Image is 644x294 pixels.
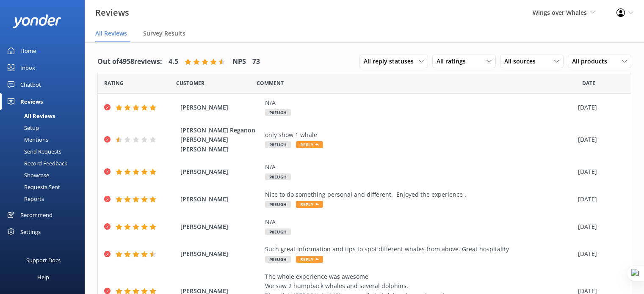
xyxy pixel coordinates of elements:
span: All sources [504,57,541,66]
div: Send Requests [5,146,61,157]
div: Nice to do something personal and different. Enjoyed the experience . [265,190,574,199]
div: Reviews [20,93,43,110]
span: All reply statuses [364,57,419,66]
div: Showcase [5,169,49,181]
span: [PERSON_NAME] [180,195,261,204]
a: Send Requests [5,146,85,157]
div: N/A [265,162,574,172]
span: P8EUGH [265,256,291,263]
h4: 4.5 [169,56,178,67]
a: Record Feedback [5,157,85,169]
span: [PERSON_NAME] [180,249,261,258]
div: Setup [5,122,39,134]
div: Chatbot [20,76,41,93]
div: [DATE] [578,167,620,176]
h4: NPS [232,56,246,67]
div: N/A [265,217,574,227]
span: [PERSON_NAME] Reganon [PERSON_NAME] [PERSON_NAME] [180,126,261,154]
div: [DATE] [578,222,620,231]
span: Wings over Whales [533,8,587,16]
span: All products [572,57,612,66]
a: All Reviews [5,110,85,122]
div: Support Docs [26,252,61,269]
div: N/A [265,98,574,107]
span: P8EUGH [265,173,291,180]
span: Date [104,79,124,87]
span: P8EUGH [265,141,291,148]
a: Showcase [5,169,85,181]
span: [PERSON_NAME] [180,103,261,112]
div: Recommend [20,206,53,223]
div: Settings [20,223,41,240]
span: Date [176,79,205,87]
span: P8EUGH [265,109,291,116]
span: All ratings [437,57,471,66]
div: [DATE] [578,249,620,258]
h3: Reviews [95,6,129,19]
div: Reports [5,193,44,205]
div: Such great information and tips to spot different whales from above. Great hospitality [265,245,574,254]
a: Setup [5,122,85,134]
div: Inbox [20,59,35,76]
div: Requests Sent [5,181,60,193]
a: Mentions [5,134,85,146]
span: Date [582,79,595,87]
h4: 73 [252,56,260,67]
div: Mentions [5,134,48,146]
span: P8EUGH [265,201,291,208]
span: [PERSON_NAME] [180,167,261,176]
div: Record Feedback [5,157,67,169]
div: only show 1 whale [265,130,574,140]
span: P8EUGH [265,228,291,235]
div: [DATE] [578,135,620,144]
span: Reply [296,256,323,263]
div: All Reviews [5,110,55,122]
h4: Out of 4958 reviews: [97,56,162,67]
span: Reply [296,201,323,208]
img: yonder-white-logo.png [13,14,61,28]
span: Reply [296,141,323,148]
a: Requests Sent [5,181,85,193]
div: Home [20,42,36,59]
a: Reports [5,193,85,205]
div: [DATE] [578,103,620,112]
div: [DATE] [578,195,620,204]
span: [PERSON_NAME] [180,222,261,231]
div: Help [37,269,49,286]
span: Question [257,79,284,87]
span: Survey Results [143,29,185,38]
span: All Reviews [95,29,127,38]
